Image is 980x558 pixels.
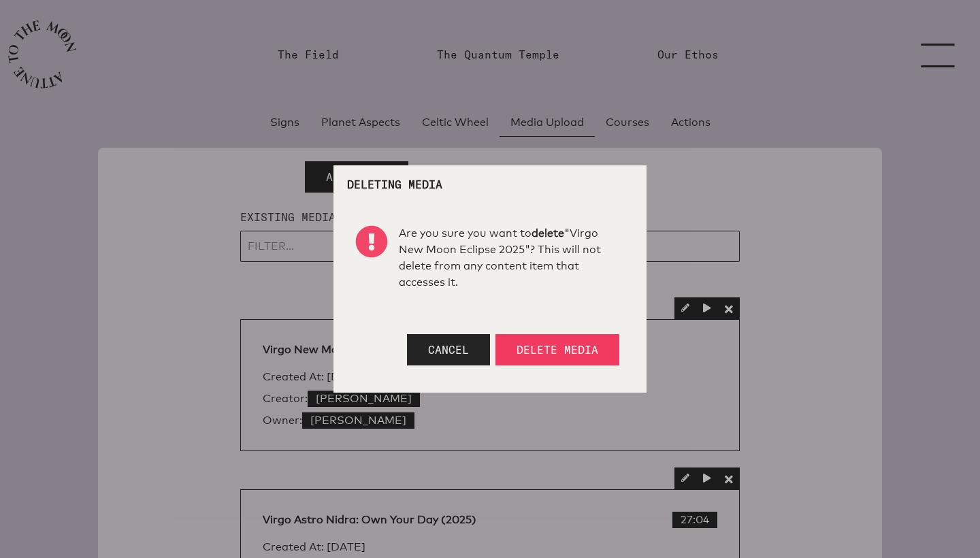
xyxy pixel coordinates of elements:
button: Cancel [407,334,490,365]
div: Are you sure you want to "Virgo New Moon Eclipse 2025"? This will not delete from any content ite... [399,225,625,291]
span: Cancel [428,343,469,357]
b: delete [532,227,564,240]
button: Delete Media [495,334,619,365]
span: Delete Media [517,343,598,357]
p: Deleting Media [347,179,633,190]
